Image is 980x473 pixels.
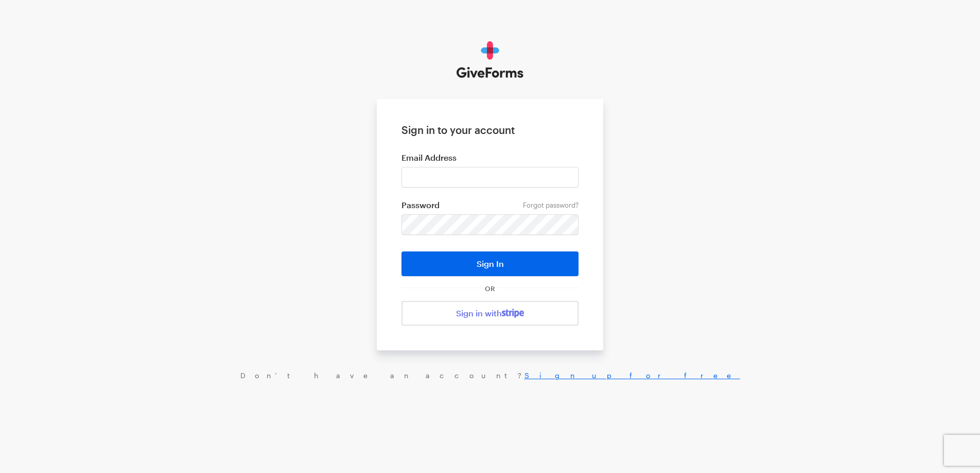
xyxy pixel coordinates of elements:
div: Don’t have an account? [10,371,970,380]
button: Sign In [401,251,579,276]
a: Sign up for free [524,371,740,380]
label: Email Address [401,153,579,163]
img: GiveForms [457,41,524,78]
img: stripe-07469f1003232ad58a8838275b02f7af1ac9ba95304e10fa954b414cd571f63b.svg [502,309,524,318]
a: Sign in with [401,301,579,326]
h1: Sign in to your account [401,124,579,136]
label: Password [401,200,579,210]
a: Forgot password? [523,201,579,209]
span: OR [483,284,497,293]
